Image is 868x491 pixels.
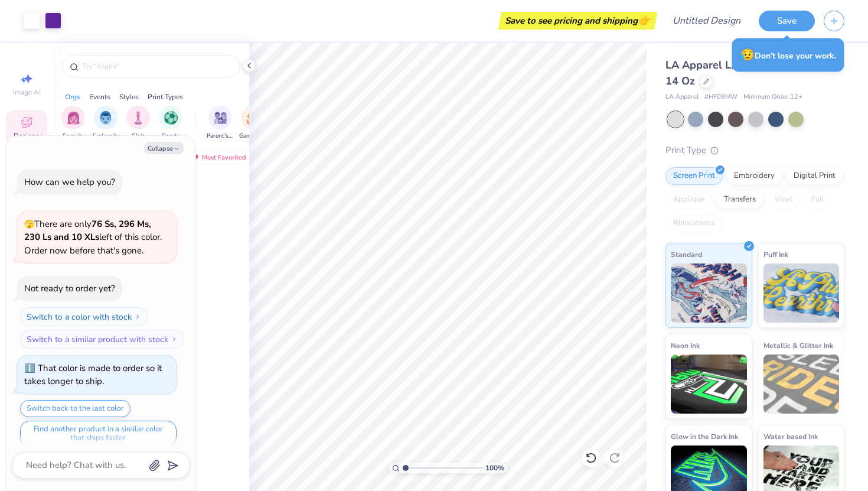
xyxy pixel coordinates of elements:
div: Vinyl [767,191,800,209]
button: Switch to a color with stock [20,307,148,326]
div: filter for Game Day [239,106,266,141]
div: Don’t lose your work. [732,38,844,72]
div: Rhinestones [665,214,723,232]
button: filter button [61,106,85,141]
div: Transfers [716,191,763,209]
div: Not ready to order yet? [24,282,115,294]
div: Events [89,92,110,102]
span: Image AI [13,87,41,97]
button: Collapse [144,142,184,154]
span: Designs [14,131,40,141]
img: Sorority Image [67,111,80,125]
span: Game Day [239,132,266,141]
span: Minimum Order: 12 + [743,92,802,102]
span: Club [132,132,145,141]
span: Standard [671,248,702,261]
div: Styles [119,92,139,102]
div: Print Types [148,92,183,102]
img: Puff Ink [763,264,840,323]
div: Embroidery [726,167,782,185]
span: Metallic & Glitter Ink [763,339,833,352]
img: Switch to a similar product with stock [171,336,178,343]
img: Game Day Image [246,111,260,125]
div: How can we help you? [24,176,115,188]
div: filter for Parent's Weekend [207,106,234,141]
span: Neon Ink [671,339,700,352]
span: 100 % [485,463,504,473]
img: Switch to a color with stock [134,313,141,320]
div: Print Type [665,144,844,157]
div: Applique [665,191,713,209]
img: Parent's Weekend Image [214,111,227,125]
button: Switch to a similar product with stock [20,330,184,349]
div: Digital Print [786,167,843,185]
input: Untitled Design [663,9,750,32]
span: LA Apparel L/S MW HF Hooded PO 14 Oz [665,58,843,88]
img: Neon Ink [671,355,747,414]
img: Standard [671,264,747,323]
img: Club Image [132,111,145,125]
span: 😥 [740,47,755,63]
img: Fraternity Image [99,111,112,125]
div: That color is made to order so it takes longer to ship. [24,362,162,388]
button: filter button [159,106,182,141]
div: Screen Print [665,167,723,185]
span: Glow in the Dark Ink [671,430,738,443]
div: Orgs [65,92,80,102]
button: filter button [239,106,266,141]
div: Foil [804,191,831,209]
button: filter button [207,106,234,141]
span: Parent's Weekend [207,132,234,141]
img: Metallic & Glitter Ink [763,355,840,414]
div: Most Favorited [185,150,252,164]
span: Sports [162,132,180,141]
span: 🫣 [24,219,34,230]
button: Find another product in a similar color that ships faster [20,421,177,447]
div: Save to see pricing and shipping [501,12,654,30]
img: Sports Image [164,111,178,125]
div: filter for Sports [159,106,182,141]
span: There are only left of this color. Order now before that's gone. [24,218,162,256]
div: filter for Sorority [61,106,85,141]
span: Fraternity [93,132,119,141]
button: filter button [93,106,119,141]
span: Water based Ink [763,430,818,443]
button: Save [759,11,815,31]
span: # HF09MW [704,92,738,102]
input: Try "Alpha" [81,60,233,72]
div: filter for Fraternity [93,106,119,141]
div: filter for Club [126,106,150,141]
span: Sorority [63,132,84,141]
button: filter button [126,106,150,141]
span: LA Apparel [665,92,699,102]
span: 👉 [638,13,651,27]
span: Puff Ink [763,248,788,261]
button: Switch back to the last color [20,400,130,417]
